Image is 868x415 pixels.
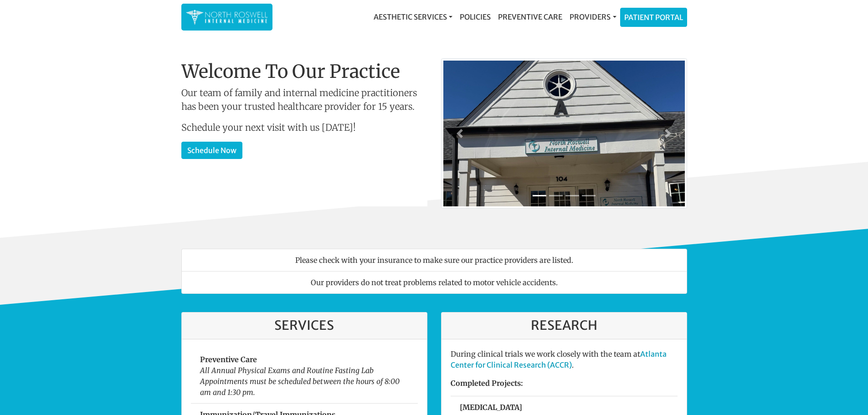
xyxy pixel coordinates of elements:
strong: Completed Projects: [451,379,523,388]
p: Our team of family and internal medicine practitioners has been your trusted healthcare provider ... [181,86,427,113]
strong: [MEDICAL_DATA] [460,403,522,412]
a: Policies [456,8,494,26]
h1: Welcome To Our Practice [181,61,427,82]
a: Preventive Care [494,8,566,26]
h3: Services [191,318,418,333]
p: During clinical trials we work closely with the team at . [451,348,678,370]
a: Aesthetic Services [370,8,456,26]
li: Our providers do not treat problems related to motor vehicle accidents. [181,271,687,294]
a: Atlanta Center for Clinical Research (ACCR) [451,349,667,369]
strong: Preventive Care [200,355,257,364]
a: Schedule Now [181,142,242,159]
li: Please check with your insurance to make sure our practice providers are listed. [181,249,687,272]
em: All Annual Physical Exams and Routine Fasting Lab Appointments must be scheduled between the hour... [200,366,400,397]
a: Providers [566,8,620,26]
a: Patient Portal [621,8,687,26]
h3: Research [451,318,678,333]
img: North Roswell Internal Medicine [186,8,268,26]
p: Schedule your next visit with us [DATE]! [181,121,427,134]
